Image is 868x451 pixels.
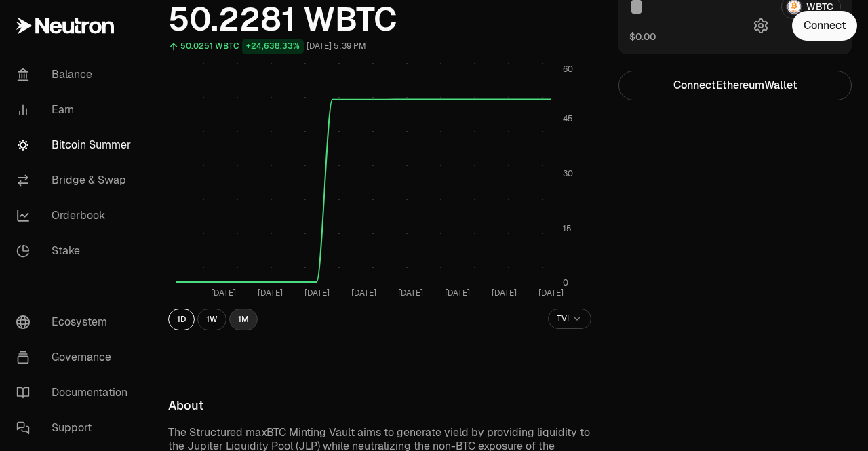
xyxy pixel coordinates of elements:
tspan: [DATE] [258,288,283,298]
a: Orderbook [5,198,146,233]
div: 50.0251 WBTC [180,39,239,54]
a: Support [5,410,146,446]
div: [DATE] 5:39 PM [307,39,366,54]
a: Ecosystem [5,305,146,340]
tspan: 60 [563,64,573,75]
tspan: [DATE] [351,288,376,298]
a: Documentation [5,375,146,410]
a: Balance [5,57,146,92]
button: TVL [548,309,591,329]
button: $0.00 [629,30,656,43]
h3: About [168,399,591,412]
a: Stake [5,233,146,269]
tspan: 0 [563,277,568,288]
tspan: [DATE] [538,288,564,298]
button: 1M [229,309,258,330]
a: Bitcoin Summer [5,128,146,163]
a: Bridge & Swap [5,163,146,198]
tspan: 45 [563,113,573,124]
tspan: [DATE] [398,288,423,298]
div: +24,638.33% [242,39,304,54]
button: ConnectEthereumWallet [618,71,852,100]
span: 50.2281 WBTC [168,3,591,35]
button: 1W [197,309,226,330]
tspan: [DATE] [492,288,517,298]
tspan: 30 [563,168,573,179]
a: Earn [5,92,146,128]
tspan: 15 [563,223,572,234]
button: 1D [168,309,195,330]
a: Governance [5,340,146,375]
button: Connect [792,11,857,41]
tspan: [DATE] [211,288,236,298]
tspan: [DATE] [445,288,470,298]
tspan: [DATE] [304,288,330,298]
